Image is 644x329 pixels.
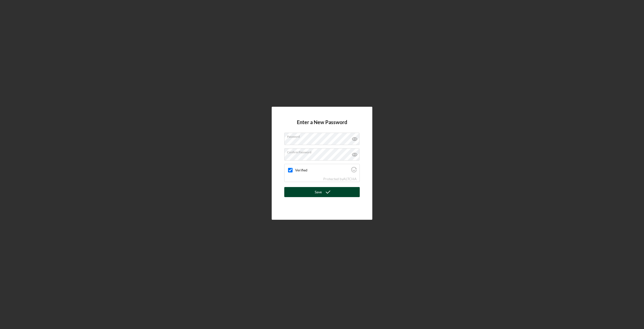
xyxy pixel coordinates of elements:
[297,119,347,133] h4: Enter a New Password
[343,177,357,181] a: Visit Altcha.org
[287,133,359,138] label: Password
[315,187,322,197] div: Save
[351,169,357,173] a: Visit Altcha.org
[323,177,357,181] div: Protected by
[287,149,359,154] label: Confirm Password
[284,187,360,197] button: Save
[295,168,350,172] label: Verified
